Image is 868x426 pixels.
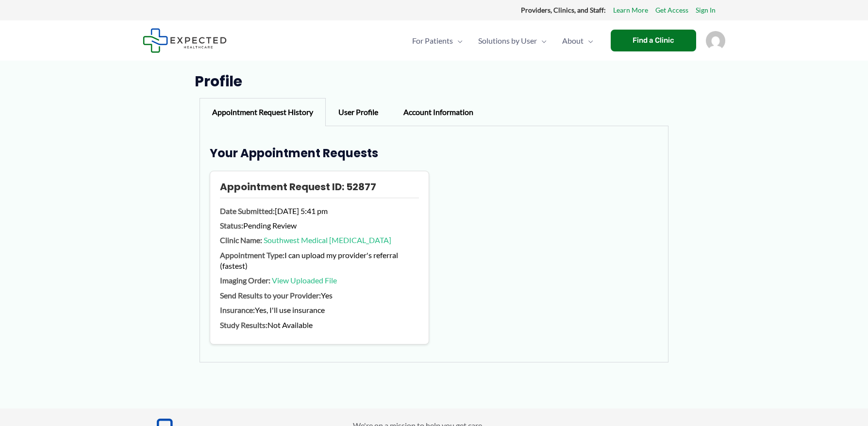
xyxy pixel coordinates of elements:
strong: Providers, Clinics, and Staff: [521,6,606,14]
p: I can upload my provider's referral (fastest) [220,250,419,272]
span: For Patients [412,24,453,58]
span: Menu Toggle [584,24,593,58]
span: Solutions by User [478,24,537,58]
nav: Primary Site Navigation [404,24,601,58]
a: Southwest Medical [MEDICAL_DATA] [264,235,391,245]
span: About [562,24,584,58]
p: Not Available [220,320,419,330]
div: User Profile [326,98,391,126]
a: Sign In [696,4,716,16]
strong: Status: [220,221,243,230]
a: Solutions by UserMenu Toggle [470,24,554,58]
strong: Study Results: [220,320,267,329]
p: Pending Review [220,220,419,231]
strong: Clinic Name: [220,235,262,245]
p: Yes [220,290,419,301]
a: For PatientsMenu Toggle [404,24,470,58]
div: Appointment Request History [200,98,326,126]
img: Expected Healthcare Logo - side, dark font, small [143,28,227,53]
strong: Send Results to your Provider: [220,291,321,300]
span: Menu Toggle [537,24,547,58]
h1: Profile [195,73,674,90]
strong: Date Submitted: [220,206,275,215]
strong: Insurance: [220,305,255,314]
a: Account icon link [706,35,725,44]
a: Learn More [613,4,648,16]
strong: Appointment Type: [220,250,284,260]
strong: Imaging Order: [220,276,270,285]
h3: Your Appointment Requests [210,146,659,161]
a: Find a Clinic [611,30,696,51]
a: AboutMenu Toggle [554,24,601,58]
a: View Uploaded File [272,276,337,285]
div: Account Information [391,98,486,126]
h4: Appointment Request ID: 52877 [220,181,419,198]
span: Menu Toggle [453,24,463,58]
p: Yes, I'll use insurance [220,305,419,315]
a: Get Access [655,4,688,16]
p: [DATE] 5:41 pm [220,206,419,216]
